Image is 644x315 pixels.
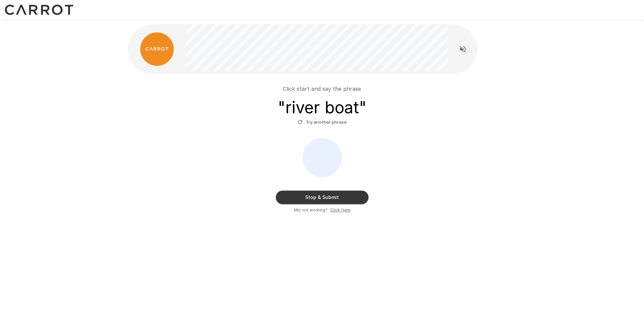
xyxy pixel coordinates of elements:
[330,207,350,212] u: Click Here
[276,191,368,204] button: Stop & Submit
[140,32,174,66] img: carrot_logo.png
[283,85,361,93] p: Click start and say the phrase
[278,98,366,117] h3: " river boat "
[296,117,348,127] button: Try another phrase
[456,42,470,56] button: Read questions aloud
[294,207,328,213] span: Mic not working?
